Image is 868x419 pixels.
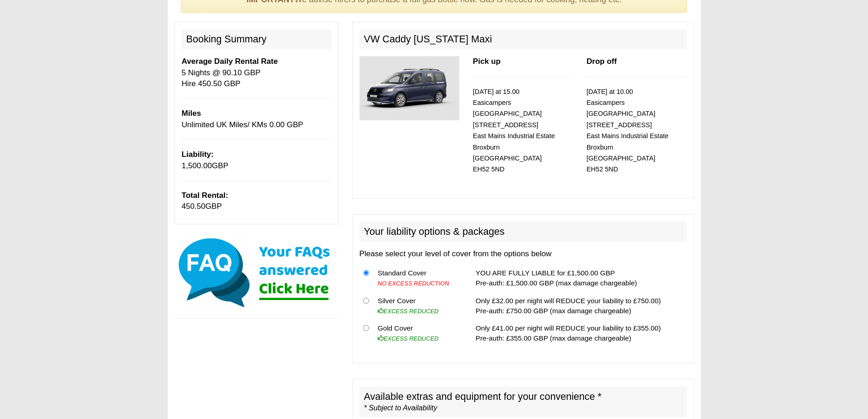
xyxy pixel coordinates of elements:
p: Please select your level of cover from the options below [360,248,687,259]
p: Unlimited UK Miles/ KMs 0.00 GBP [182,108,331,130]
p: GBP [182,149,331,171]
small: [DATE] at 10.00 Easicampers [GEOGRAPHIC_DATA] [STREET_ADDRESS] East Mains Industrial Estate Broxb... [586,88,668,173]
h2: Booking Summary [182,29,331,49]
b: Total Rental: [182,191,228,200]
i: NO EXCESS REDUCTION [378,280,449,287]
td: Silver Cover [374,292,462,320]
i: EXCESS REDUCED [378,335,439,342]
td: Only £41.00 per night will REDUCE your liability to £355.00) Pre-auth: £355.00 GBP (max damage ch... [472,320,687,347]
small: [DATE] at 15.00 Easicampers [GEOGRAPHIC_DATA] [STREET_ADDRESS] East Mains Industrial Estate Broxb... [473,88,555,173]
b: Pick up [473,57,501,66]
i: * Subject to Availability [364,404,437,412]
span: 1,500.00 [182,161,212,170]
b: Liability: [182,150,214,159]
td: Only £32.00 per night will REDUCE your liability to £750.00) Pre-auth: £750.00 GBP (max damage ch... [472,292,687,320]
td: YOU ARE FULLY LIABLE for £1,500.00 GBP Pre-auth: £1,500.00 GBP (max damage chargeable) [472,264,687,292]
img: 348.jpg [360,56,459,120]
i: EXCESS REDUCED [378,308,439,315]
h2: Available extras and equipment for your convenience * [360,387,687,418]
h2: VW Caddy [US_STATE] Maxi [360,29,687,49]
span: 450.50 [182,202,205,211]
p: 5 Nights @ 90.10 GBP Hire 450.50 GBP [182,56,331,89]
b: Average Daily Rental Rate [182,57,278,66]
h2: Your liability options & packages [360,222,687,242]
img: Click here for our most common FAQs [175,236,339,309]
td: Gold Cover [374,320,462,347]
b: Miles [182,109,201,118]
b: Drop off [586,57,616,66]
td: Standard Cover [374,264,462,292]
p: GBP [182,190,331,212]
